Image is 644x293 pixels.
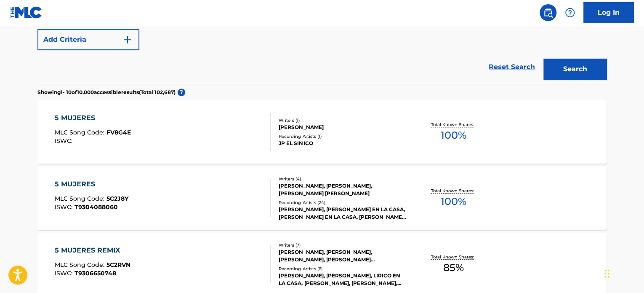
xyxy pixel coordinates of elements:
a: Public Search [540,4,556,21]
div: 5 MUJERES [55,179,128,189]
span: 5C2RVN [106,261,130,269]
span: ISWC : [55,269,75,277]
a: Log In [583,2,634,23]
span: ISWC : [55,203,75,211]
div: Recording Artists ( 1 ) [279,133,406,140]
img: search [543,8,553,18]
div: [PERSON_NAME], [PERSON_NAME], [PERSON_NAME] [PERSON_NAME] [279,182,406,197]
span: MLC Song Code : [55,195,106,202]
div: [PERSON_NAME] [279,124,406,131]
a: Reset Search [484,58,539,76]
div: 5 MUJERES REMIX [55,245,130,255]
div: Recording Artists ( 24 ) [279,199,406,206]
p: Total Known Shares: [431,188,476,194]
p: Showing 1 - 10 of 10,000 accessible results (Total 102,687 ) [37,89,176,96]
span: MLC Song Code : [55,129,106,136]
iframe: Chat Widget [602,253,644,293]
div: Writers ( 7 ) [279,242,406,248]
div: Writers ( 4 ) [279,176,406,182]
div: Writers ( 1 ) [279,117,406,124]
div: Help [562,4,578,21]
div: JP EL SINICO [279,140,406,147]
div: [PERSON_NAME], [PERSON_NAME], [PERSON_NAME], [PERSON_NAME] [PERSON_NAME], [PERSON_NAME], [PERSON_... [279,248,406,263]
img: MLC Logo [10,6,43,19]
span: ISWC : [55,137,75,145]
div: [PERSON_NAME], [PERSON_NAME] EN LA CASA, [PERSON_NAME] EN LA CASA, [PERSON_NAME], [PERSON_NAME], ... [279,206,406,221]
div: [PERSON_NAME], [PERSON_NAME], LIRICO EN LA CASA, [PERSON_NAME], [PERSON_NAME], [PERSON_NAME] EN L... [279,272,406,287]
span: 100 % [440,128,466,143]
a: 5 MUJERESMLC Song Code:FV8G4EISWC:Writers (1)[PERSON_NAME]Recording Artists (1)JP EL SINICOTotal ... [37,100,607,164]
img: help [565,8,575,18]
button: Search [543,59,607,80]
span: 100 % [440,194,466,209]
p: Total Known Shares: [431,121,476,128]
div: Drag [604,261,609,286]
span: T9306650748 [75,269,116,277]
span: 85 % [443,260,463,275]
span: FV8G4E [106,129,131,136]
span: 5C2J8Y [106,195,128,202]
img: 9d2ae6d4665cec9f34b9.svg [122,35,133,45]
div: 5 MUJERES [55,113,131,123]
a: 5 MUJERESMLC Song Code:5C2J8YISWC:T9304088060Writers (4)[PERSON_NAME], [PERSON_NAME], [PERSON_NAM... [37,167,607,230]
span: T9304088060 [75,203,118,211]
span: MLC Song Code : [55,261,106,269]
button: Add Criteria [37,29,139,50]
span: ? [178,89,185,96]
div: Recording Artists ( 6 ) [279,266,406,272]
p: Total Known Shares: [431,254,476,260]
